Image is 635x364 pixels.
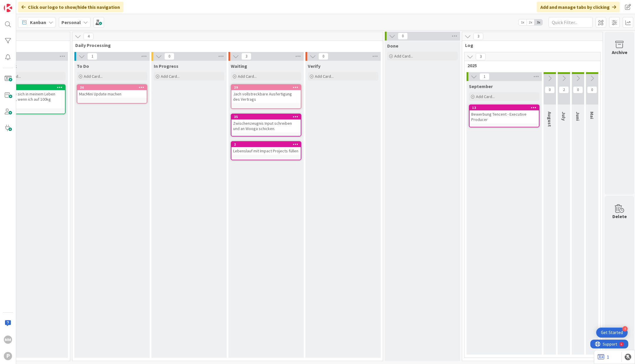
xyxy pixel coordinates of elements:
[398,33,408,40] span: 0
[12,1,27,8] span: Support
[587,86,597,93] span: 0
[234,115,301,119] div: 35
[231,114,301,132] div: 35Zwischenzeugnis Input schreiben und an Wooga schicken.
[469,105,539,123] div: 13Bewerbung Tencent - Executive Producer
[84,74,103,79] span: Add Card...
[573,86,583,93] span: 0
[4,4,12,12] img: Visit kanbanzone.com
[473,33,483,40] span: 3
[154,63,178,69] span: In Progress
[234,142,301,146] div: 2
[622,326,628,331] div: 4
[83,33,93,40] span: 4
[612,213,627,220] div: Delete
[308,63,320,69] span: Verify
[469,110,539,123] div: Bewerbung Tencent - Executive Producer
[18,2,123,12] div: Click our logo to show/hide this navigation
[77,63,89,69] span: To Do
[238,74,257,79] span: Add Card...
[465,42,595,48] span: Log
[469,83,493,89] span: September
[575,112,581,121] span: Juni
[589,112,595,119] span: Mai
[467,63,593,68] span: 2025
[612,49,627,56] div: Archive
[561,112,567,121] span: July
[77,90,147,98] div: MacMini Update machen
[315,74,334,79] span: Add Card...
[601,330,623,336] div: Get Started
[394,53,413,59] span: Add Card...
[87,53,97,60] span: 1
[231,147,301,155] div: Lebenslauf mit Impact Projects füllen
[164,53,174,60] span: 0
[387,43,398,49] span: Done
[472,106,539,110] div: 13
[161,74,180,79] span: Add Card...
[31,2,32,7] div: 6
[559,86,569,93] span: 2
[527,19,534,25] span: 2x
[318,53,328,60] span: 0
[549,17,593,28] input: Quick Filter...
[537,2,620,12] div: Add and manage tabs by clicking
[231,85,301,103] div: 29Jach vollstreckbare Ausfertigung des Vertrags
[231,142,301,155] div: 2Lebenslauf mit Impact Projects füllen
[77,85,147,90] div: 36
[547,112,553,127] span: August
[231,90,301,103] div: Jach vollstreckbare Ausfertigung des Vertrags
[234,85,301,90] div: 29
[30,19,46,26] span: Kanban
[519,19,527,25] span: 1x
[4,336,12,344] div: MM
[545,86,555,93] span: 0
[4,352,12,360] div: P
[596,328,628,338] div: Open Get Started checklist, remaining modules: 4
[241,53,251,60] span: 3
[77,85,147,98] div: 36MacMini Update machen
[231,114,301,119] div: 35
[476,94,495,99] span: Add Card...
[231,119,301,132] div: Zwischenzeugnis Input schreiben und an Wooga schicken.
[61,19,81,25] b: Personal
[231,63,247,69] span: Waiting
[75,42,375,48] span: Daily Processing
[231,85,301,90] div: 29
[231,142,301,147] div: 2
[469,105,539,110] div: 13
[479,73,489,80] span: 1
[598,353,609,360] a: 1
[80,85,147,90] div: 36
[534,19,542,25] span: 3x
[476,53,486,60] span: 3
